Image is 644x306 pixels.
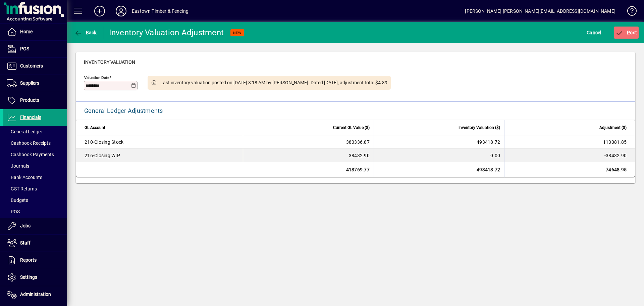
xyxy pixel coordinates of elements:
a: Budgets [3,194,67,206]
a: POS [3,206,67,217]
button: Add [89,5,110,17]
span: P [627,30,630,35]
div: Inventory Valuation Adjustment [109,27,224,38]
a: Home [3,24,67,40]
span: Inventory Valuation [84,59,135,65]
span: Customers [20,63,43,69]
span: Reports [20,257,37,263]
a: Cashbook Payments [3,149,67,160]
div: General Ledger Adjustments [84,105,163,116]
span: Inventory Valuation ($) [459,124,500,131]
span: Settings [20,274,37,280]
td: 493418.72 [374,135,504,149]
td: -38432.90 [504,149,635,162]
button: Back [72,27,98,39]
a: Products [3,92,67,109]
span: Adjustment ($) [599,124,627,131]
span: Last inventory valuation posted on [DATE] 8:18 AM by [PERSON_NAME]. Dated [DATE], adjustment tota... [160,79,387,86]
span: Staff [20,240,31,246]
span: Back [74,30,97,35]
span: Suppliers [20,80,39,86]
button: Profile [110,5,132,17]
span: Closing Stock [85,139,123,145]
div: Eastown Timber & Fencing [132,6,189,16]
span: POS [20,46,29,51]
a: Knowledge Base [622,1,636,23]
a: Reports [3,252,67,269]
span: Cancel [587,27,601,38]
a: Suppliers [3,75,67,92]
span: NEW [233,31,241,35]
span: Home [20,29,33,34]
span: POS [7,209,20,214]
td: 113081.85 [504,135,635,149]
span: Jobs [20,223,31,228]
a: GST Returns [3,183,67,194]
td: 493418.72 [374,162,504,177]
span: GL Account [85,124,105,131]
button: Post [614,27,639,39]
td: 38432.90 [243,149,374,162]
a: Journals [3,160,67,172]
span: Budgets [7,198,28,203]
a: Settings [3,269,67,286]
span: Administration [20,292,51,297]
mat-label: Valuation Date [84,75,109,80]
app-page-header-button: Back [67,27,104,39]
td: 418769.77 [243,162,374,177]
a: Staff [3,235,67,252]
span: Cashbook Payments [7,152,54,157]
a: Customers [3,58,67,75]
a: POS [3,41,67,57]
span: Cashbook Receipts [7,140,51,146]
td: 0.00 [374,149,504,162]
a: Administration [3,286,67,303]
span: Closing WIP [85,152,120,159]
span: GST Returns [7,186,37,191]
td: 74648.95 [504,162,635,177]
span: Current GL Value ($) [333,124,370,131]
span: Financials [20,115,41,120]
a: General Ledger [3,126,67,137]
span: Products [20,97,39,103]
span: General Ledger [7,129,42,134]
span: Journals [7,163,29,169]
a: Jobs [3,218,67,234]
td: 380336.87 [243,135,374,149]
div: [PERSON_NAME] [PERSON_NAME][EMAIL_ADDRESS][DOMAIN_NAME] [465,6,615,16]
span: ost [615,30,637,35]
button: Cancel [585,27,603,39]
a: Cashbook Receipts [3,137,67,149]
span: Bank Accounts [7,175,42,180]
a: Bank Accounts [3,172,67,183]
